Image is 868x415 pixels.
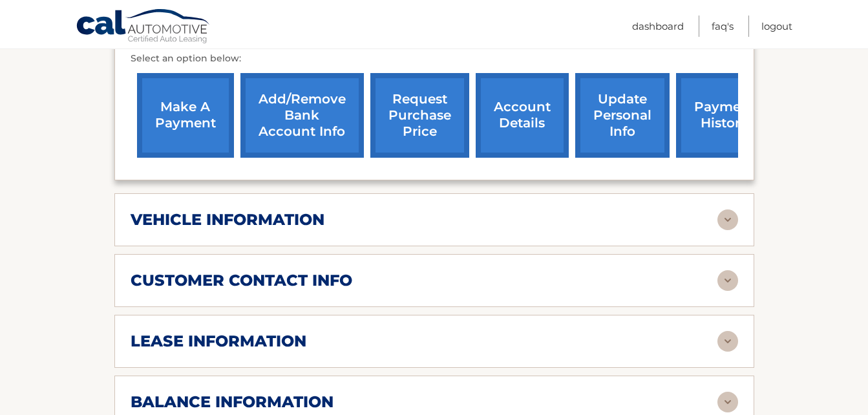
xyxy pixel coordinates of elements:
h2: balance information [131,392,333,412]
a: update personal info [575,73,670,158]
a: Dashboard [632,16,684,37]
a: Add/Remove bank account info [240,73,364,158]
h2: customer contact info [131,271,352,290]
img: accordion-rest.svg [717,270,738,291]
h2: vehicle information [131,210,324,229]
h2: lease information [131,332,306,351]
a: Cal Automotive [76,8,211,46]
a: Logout [761,16,792,37]
img: accordion-rest.svg [717,331,738,352]
img: accordion-rest.svg [717,209,738,230]
img: accordion-rest.svg [717,392,738,412]
a: account details [476,73,569,158]
a: FAQ's [712,16,734,37]
a: payment history [676,73,773,158]
a: request purchase price [370,73,469,158]
a: make a payment [137,73,234,158]
p: Select an option below: [131,51,738,67]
